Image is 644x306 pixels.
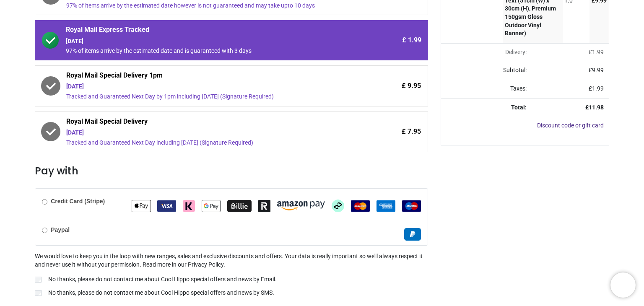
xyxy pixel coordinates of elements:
[258,200,270,212] img: Revolut Pay
[35,290,42,296] input: No thanks, please do not contact me about Cool Hippo special offers and news by SMS.
[402,202,421,209] span: Maestro
[48,289,274,297] p: No thanks, please do not contact me about Cool Hippo special offers and news by SMS.
[332,200,344,212] img: Afterpay Clearpay
[132,200,151,212] img: Apple Pay
[402,81,421,91] span: £ 9.95
[183,202,195,209] span: Klarna
[66,2,350,10] div: 97% of items arrive by the estimated date however is not guaranteed and may take upto 10 days
[51,198,105,205] b: Credit Card (Stripe)
[332,202,344,209] span: Afterpay Clearpay
[227,200,252,212] img: Billie
[48,275,277,284] p: No thanks, please do not contact me about Cool Hippo special offers and news by Email.
[404,231,421,237] span: Paypal
[277,201,325,210] img: Amazon Pay
[66,71,350,83] span: Royal Mail Special Delivery 1pm
[66,47,350,55] div: 97% of items arrive by the estimated date and is guaranteed with 3 days
[66,117,350,129] span: Royal Mail Special Delivery
[610,272,636,298] iframe: Brevo live chat
[592,49,604,55] span: 1.99
[589,67,604,73] span: £
[402,127,421,136] span: £ 7.95
[66,129,350,137] div: [DATE]
[351,200,370,212] img: MasterCard
[258,202,270,209] span: Revolut Pay
[227,202,252,209] span: Billie
[51,226,70,233] b: Paypal
[511,104,527,111] strong: Total:
[202,200,221,212] img: Google Pay
[537,122,604,129] a: Discount code or gift card
[351,202,370,209] span: MasterCard
[66,83,350,91] div: [DATE]
[42,199,47,205] input: Credit Card (Stripe)
[66,37,350,46] div: [DATE]
[592,67,604,73] span: 9.99
[441,61,532,80] td: Subtotal:
[66,25,350,37] span: Royal Mail Express Tracked
[402,200,421,212] img: Maestro
[441,80,532,98] td: Taxes:
[589,104,604,111] span: 11.98
[66,139,350,147] div: Tracked and Guaranteed Next Day including [DATE] (Signature Required)
[402,36,421,45] span: £ 1.99
[585,104,604,111] strong: £
[202,202,221,209] span: Google Pay
[589,49,604,55] span: £
[377,202,395,209] span: American Express
[441,43,532,62] td: Delivery will be updated after choosing a new delivery method
[589,85,604,92] span: £
[35,277,42,283] input: No thanks, please do not contact me about Cool Hippo special offers and news by Email.
[35,252,428,298] div: We would love to keep you in the loop with new ranges, sales and exclusive discounts and offers. ...
[157,202,176,209] span: VISA
[35,164,428,178] h3: Pay with
[377,200,395,212] img: American Express
[404,228,421,241] img: Paypal
[132,202,151,209] span: Apple Pay
[157,200,176,212] img: VISA
[42,228,47,233] input: Paypal
[183,200,195,212] img: Klarna
[592,85,604,92] span: 1.99
[66,93,350,101] div: Tracked and Guaranteed Next Day by 1pm including [DATE] (Signature Required)
[277,202,325,209] span: Amazon Pay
